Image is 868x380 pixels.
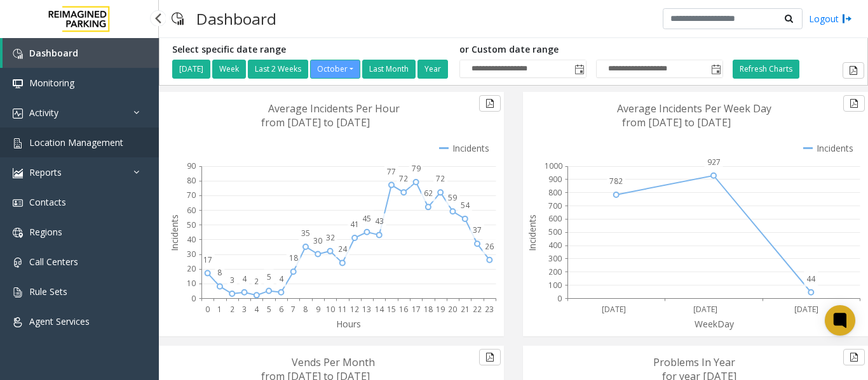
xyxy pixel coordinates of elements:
[461,200,470,211] text: 54
[267,304,271,315] text: 5
[254,304,259,315] text: 4
[279,304,283,315] text: 6
[13,287,23,298] img: 'icon'
[387,304,396,315] text: 15
[362,213,371,224] text: 45
[709,60,722,78] span: Toggle popup
[254,276,259,287] text: 2
[230,304,234,315] text: 2
[172,3,184,34] img: pageIcon
[187,278,196,289] text: 10
[291,304,295,315] text: 7
[424,304,433,315] text: 18
[187,234,196,245] text: 40
[13,138,23,148] img: 'icon'
[187,249,196,259] text: 30
[190,3,283,34] h3: Dashboard
[424,188,433,199] text: 62
[548,266,562,277] text: 200
[313,235,322,246] text: 30
[526,214,538,251] text: Incidents
[417,60,448,79] button: Year
[362,60,416,79] button: Last Month
[203,254,212,265] text: 17
[261,115,370,129] text: from [DATE] to [DATE]
[842,12,852,25] img: logout
[172,60,210,79] button: [DATE]
[217,267,222,278] text: 8
[602,304,626,315] text: [DATE]
[13,317,23,327] img: 'icon'
[387,166,396,177] text: 77
[548,187,562,198] text: 800
[242,304,247,315] text: 3
[13,49,23,59] img: 'icon'
[338,244,348,254] text: 24
[622,115,731,129] text: from [DATE] to [DATE]
[794,304,818,315] text: [DATE]
[843,62,864,79] button: Export to pdf
[485,241,494,252] text: 26
[572,60,586,78] span: Toggle popup
[217,304,222,315] text: 1
[29,107,58,119] span: Activity
[448,304,457,315] text: 20
[695,318,735,330] text: WeekDay
[733,60,799,79] button: Refresh Charts
[3,38,159,68] a: Dashboard
[187,175,196,186] text: 80
[548,240,562,251] text: 400
[301,228,310,239] text: 35
[187,263,196,274] text: 20
[29,47,78,59] span: Dashboard
[375,216,384,226] text: 43
[29,196,66,208] span: Contacts
[806,273,816,284] text: 44
[310,60,360,79] button: October
[479,349,501,365] button: Export to pdf
[187,219,196,230] text: 50
[13,168,23,178] img: 'icon'
[399,304,408,315] text: 16
[303,304,308,315] text: 8
[412,304,421,315] text: 17
[809,12,852,25] a: Logout
[479,95,501,112] button: Export to pdf
[473,225,482,235] text: 37
[205,304,210,315] text: 0
[399,173,408,184] text: 72
[350,219,359,230] text: 41
[248,60,308,79] button: Last 2 Weeks
[168,214,180,251] text: Incidents
[336,318,361,330] text: Hours
[548,253,562,264] text: 300
[13,108,23,119] img: 'icon'
[289,252,298,263] text: 18
[29,136,123,148] span: Location Management
[843,349,865,365] button: Export to pdf
[548,280,562,291] text: 100
[292,355,375,369] text: Vends Per Month
[548,226,562,237] text: 500
[459,44,723,55] h5: or Custom date range
[172,44,450,55] h5: Select specific date range
[412,163,421,174] text: 79
[617,102,771,115] text: Average Incidents Per Week Day
[13,258,23,268] img: 'icon'
[29,256,78,268] span: Call Centers
[267,272,271,282] text: 5
[548,213,562,224] text: 600
[362,304,371,315] text: 13
[436,304,445,315] text: 19
[29,315,90,327] span: Agent Services
[461,304,470,315] text: 21
[473,304,482,315] text: 22
[13,228,23,238] img: 'icon'
[557,293,562,304] text: 0
[653,355,735,369] text: Problems In Year
[548,200,562,211] text: 700
[350,304,359,315] text: 12
[242,273,247,284] text: 4
[326,232,335,243] text: 32
[436,173,445,184] text: 72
